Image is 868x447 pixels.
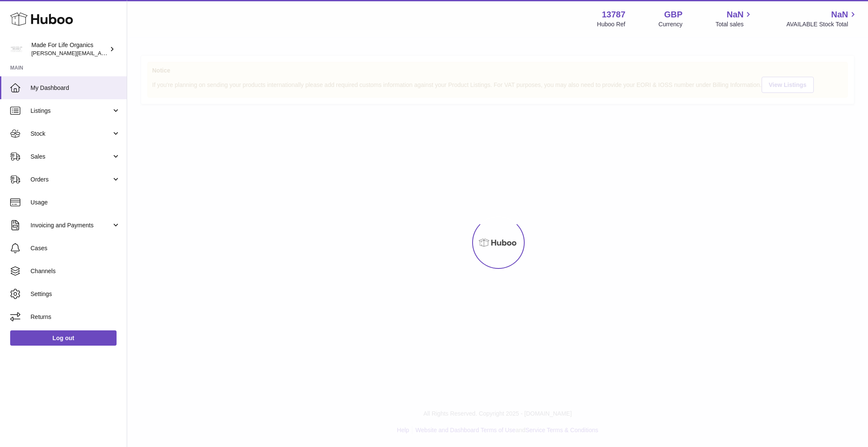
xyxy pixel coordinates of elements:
[597,20,626,28] div: Huboo Ref
[31,41,108,57] div: Made For Life Organics
[715,20,753,28] span: Total sales
[31,244,120,252] span: Cases
[715,9,753,28] a: NaN Total sales
[10,330,117,346] a: Log out
[726,9,743,20] span: NaN
[31,176,111,184] span: Orders
[31,130,111,138] span: Stock
[664,9,682,20] strong: GBP
[786,9,858,28] a: NaN AVAILABLE Stock Total
[31,107,111,115] span: Listings
[602,9,626,20] strong: 13787
[10,43,23,56] img: geoff.winwood@madeforlifeorganics.com
[31,84,120,92] span: My Dashboard
[31,290,120,298] span: Settings
[31,50,215,56] span: [PERSON_NAME][EMAIL_ADDRESS][PERSON_NAME][DOMAIN_NAME]
[659,20,683,28] div: Currency
[31,267,120,275] span: Channels
[31,221,111,229] span: Invoicing and Payments
[31,313,120,321] span: Returns
[31,198,120,207] span: Usage
[831,9,848,20] span: NaN
[786,20,858,28] span: AVAILABLE Stock Total
[31,153,111,161] span: Sales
